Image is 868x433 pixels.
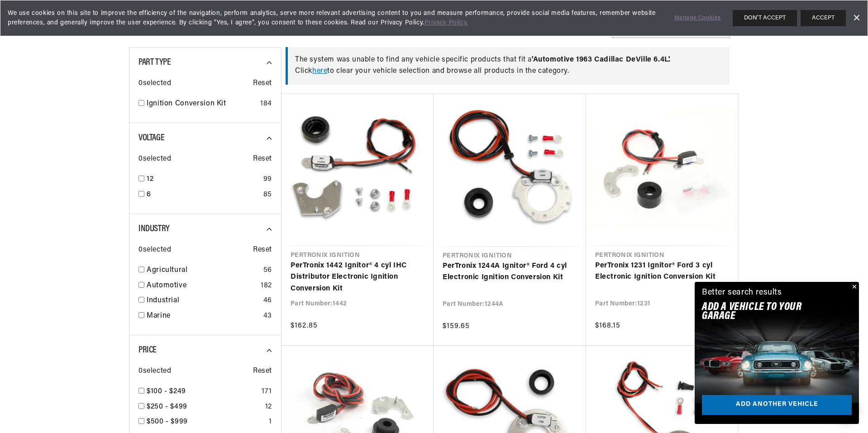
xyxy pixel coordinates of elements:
[733,10,797,26] button: DON'T ACCEPT
[147,280,257,292] a: Automotive
[801,10,846,26] button: ACCEPT
[263,189,272,201] div: 85
[263,295,272,307] div: 46
[674,14,721,23] a: Manage Cookies
[532,56,671,63] span: ' Automotive 1963 Cadillac DeVille 6.4L '.
[702,286,782,300] div: Better search results
[265,401,272,413] div: 12
[253,78,272,90] span: Reset
[147,295,260,307] a: Industrial
[8,9,662,28] span: We use cookies on this site to improve the efficiency of the navigation, perform analytics, serve...
[138,244,171,256] span: 0 selected
[263,310,272,322] div: 43
[424,19,468,26] a: Privacy Policy.
[253,366,272,377] span: Reset
[138,366,171,377] span: 0 selected
[253,244,272,256] span: Reset
[443,261,577,284] a: PerTronix 1244A Ignitor® Ford 4 cyl Electronic Ignition Conversion Kit
[138,346,157,355] span: Price
[269,416,272,428] div: 1
[138,58,171,67] span: Part Type
[147,265,260,276] a: Agricultural
[147,418,188,425] span: $500 - $999
[262,386,272,398] div: 171
[147,310,260,322] a: Marine
[263,174,272,186] div: 99
[702,395,852,415] a: Add another vehicle
[147,174,260,186] a: 12
[147,98,257,110] a: Ignition Conversion Kit
[138,133,164,143] span: Voltage
[138,224,170,233] span: Industry
[147,189,260,201] a: 6
[138,153,171,165] span: 0 selected
[312,67,327,75] a: here
[702,303,829,321] h2: Add A VEHICLE to your garage
[260,98,272,110] div: 184
[138,78,171,90] span: 0 selected
[147,403,187,410] span: $250 - $499
[286,47,730,85] div: The system was unable to find any vehicle specific products that fit a Click to clear your vehicl...
[595,260,729,283] a: PerTronix 1231 Ignitor® Ford 3 cyl Electronic Ignition Conversion Kit
[849,11,863,25] a: Dismiss Banner
[291,260,424,295] a: PerTronix 1442 Ignitor® 4 cyl IHC Distributor Electronic Ignition Conversion Kit
[263,265,272,276] div: 56
[253,153,272,165] span: Reset
[848,282,859,293] button: Close
[261,280,272,292] div: 182
[147,388,186,395] span: $100 - $249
